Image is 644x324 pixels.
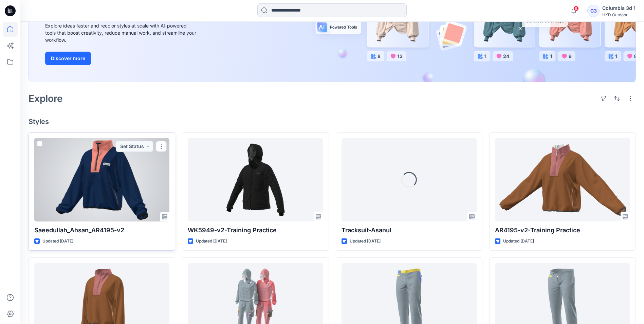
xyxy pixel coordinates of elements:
[342,226,477,235] p: Tracksuit-Asanul
[34,138,169,221] a: Saeedullah_Ahsan_AR4195-v2
[196,238,227,245] p: Updated [DATE]
[602,12,636,17] div: HKD Outdoor
[602,4,636,12] div: Columbia 3d 1
[188,138,323,221] a: WK5949-v2-Training Practice
[495,226,630,235] p: AR4195-v2-Training Practice
[45,52,198,65] a: Discover more
[188,226,323,235] p: WK5949-v2-Training Practice
[45,22,198,43] div: Explore ideas faster and recolor styles at scale with AI-powered tools that boost creativity, red...
[573,6,579,11] span: 9
[29,93,63,104] h2: Explore
[503,238,534,245] p: Updated [DATE]
[29,118,636,126] h4: Styles
[587,5,600,17] div: C3
[45,52,91,65] button: Discover more
[34,226,169,235] p: Saeedullah_Ahsan_AR4195-v2
[495,138,630,221] a: AR4195-v2-Training Practice
[350,238,381,245] p: Updated [DATE]
[42,238,73,245] p: Updated [DATE]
